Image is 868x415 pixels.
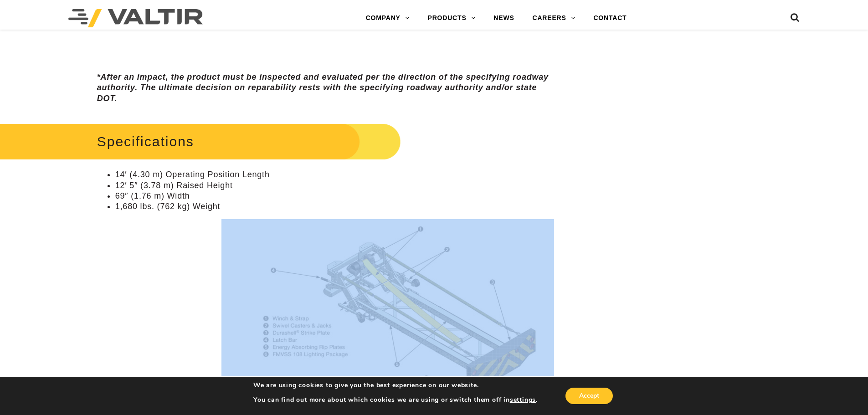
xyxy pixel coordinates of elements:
li: 14′ (4.30 m) Operating Position Length [115,169,554,180]
a: CONTACT [584,9,636,27]
a: NEWS [484,9,523,27]
a: COMPANY [357,9,419,27]
img: Valtir [68,9,203,27]
button: Accept [565,388,613,404]
a: CAREERS [524,9,585,27]
p: We are using cookies to give you the best experience on our website. [253,381,538,389]
p: You can find out more about which cookies we are using or switch them off in . [253,396,538,404]
li: 69″ (1.76 m) Width [115,191,554,201]
li: 1,680 lbs. (762 kg) Weight [115,201,554,212]
button: settings [510,396,536,404]
a: PRODUCTS [419,9,485,27]
em: *After an impact, the product must be inspected and evaluated per the direction of the specifying... [97,72,549,103]
li: 12′ 5″ (3.78 m) Raised Height [115,180,554,191]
